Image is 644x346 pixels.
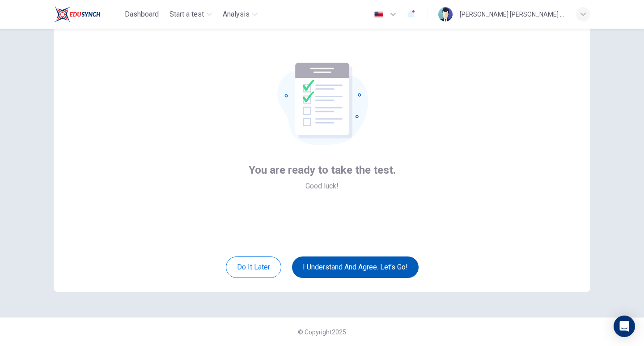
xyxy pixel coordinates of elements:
[249,163,396,177] span: You are ready to take the test.
[121,6,162,22] button: Dashboard
[54,5,101,23] img: EduSynch logo
[223,9,250,20] span: Analysis
[219,6,261,22] button: Analysis
[305,181,339,192] span: Good luck!
[438,7,453,21] img: Profile picture
[373,11,384,18] img: en
[166,6,216,22] button: Start a test
[125,9,159,20] span: Dashboard
[460,9,565,20] div: [PERSON_NAME] [PERSON_NAME] BIN AMZAH
[614,316,635,337] div: Open Intercom Messenger
[292,256,419,278] button: I understand and agree. Let’s go!
[226,256,281,278] button: Do it later
[169,9,204,20] span: Start a test
[54,5,121,23] a: EduSynch logo
[298,329,346,336] span: © Copyright 2025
